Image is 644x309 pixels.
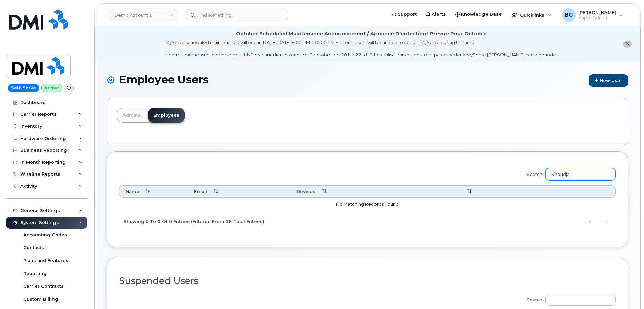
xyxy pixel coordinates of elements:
a: Previous [585,217,595,227]
label: Search: [522,289,616,308]
input: Search: [545,294,616,306]
a: Next [601,217,611,227]
th: : activate to sort column ascending [454,185,616,198]
input: Search: [545,168,616,180]
h1: Employee Users [107,74,628,87]
th: Devices: activate to sort column ascending [291,185,454,198]
a: New User [589,74,628,87]
th: Name: activate to sort column descending [119,185,188,198]
a: Admins [117,108,146,123]
div: October Scheduled Maintenance Announcement / Annonce D'entretient Prévue Pour Octobre [236,30,487,37]
button: close notification [623,41,632,48]
div: MyServe scheduled maintenance will occur [DATE][DATE] 8:00 PM - 10:00 PM Eastern. Users will be u... [165,39,557,58]
label: Search: [522,164,616,183]
td: No matching records found [119,198,616,211]
th: Email: activate to sort column ascending [188,185,291,198]
a: Employees [148,108,185,123]
div: Showing 0 to 0 of 0 entries (filtered from 16 total entries) [119,216,264,227]
h2: Suspended Users [119,276,616,286]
